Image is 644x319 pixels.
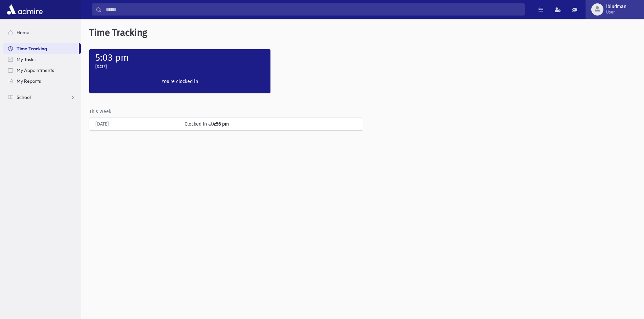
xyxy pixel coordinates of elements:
[95,64,107,70] label: [DATE]
[181,121,360,128] div: Clocked In at
[17,46,47,52] span: Time Tracking
[92,121,181,128] div: [DATE]
[3,92,81,103] a: School
[140,78,220,85] label: You're clocked in
[17,67,54,73] span: My Appointments
[102,3,524,16] input: Search
[606,4,626,9] span: lbludman
[3,54,81,65] a: My Tasks
[213,121,229,127] b: 4:56 pm
[89,108,111,115] label: This Week
[3,43,79,54] a: Time Tracking
[5,3,44,16] img: AdmirePro
[17,29,29,35] span: Home
[606,9,626,15] span: User
[17,56,35,62] span: My Tasks
[17,78,41,84] span: My Reports
[17,94,31,100] span: School
[81,19,644,47] h5: Time Tracking
[3,27,81,38] a: Home
[95,52,129,63] label: 5:03 pm
[3,76,81,86] a: My Reports
[3,65,81,76] a: My Appointments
